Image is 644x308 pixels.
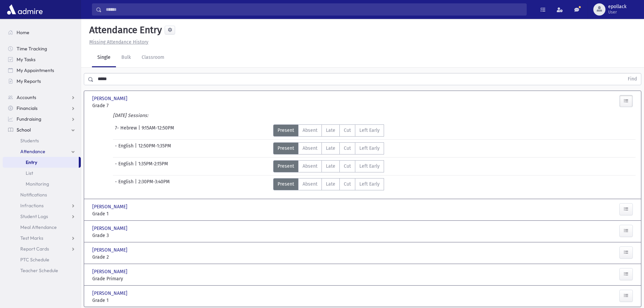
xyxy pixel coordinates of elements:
span: Grade Primary [92,275,177,282]
a: Report Cards [3,243,81,254]
span: PTC Schedule [20,257,49,263]
span: Teacher Schedule [20,267,58,274]
a: Test Marks [3,233,81,243]
div: AttTypes [273,178,384,190]
a: School [3,124,81,135]
a: Monitoring [3,179,81,189]
button: Find [624,73,641,85]
a: Missing Attendance History [87,39,148,45]
span: Cut [344,163,351,170]
span: epollack [608,4,626,9]
a: Classroom [136,48,170,67]
span: Left Early [359,145,380,152]
span: Absent [303,127,317,134]
span: Financials [17,105,38,111]
span: Attendance [20,148,45,155]
span: 12:50PM-1:35PM [138,142,171,155]
span: | [135,142,138,155]
a: Accounts [3,92,81,103]
div: AttTypes [273,160,384,172]
a: My Appointments [3,65,81,76]
span: My Tasks [17,56,35,63]
span: Notifications [20,192,47,198]
span: Student Logs [20,213,48,219]
a: Meal Attendance [3,222,81,233]
span: 1:35PM-2:15PM [138,160,168,172]
span: Left Early [359,163,380,170]
span: Late [326,181,335,188]
span: User [608,9,626,15]
a: Attendance [3,146,81,157]
span: - English [115,142,135,155]
a: Financials [3,103,81,114]
span: Cut [344,145,351,152]
span: Meal Attendance [20,224,57,230]
a: List [3,168,81,179]
span: Cut [344,181,351,188]
span: Fundraising [17,116,41,122]
span: [PERSON_NAME] [92,246,129,254]
span: Test Marks [20,235,43,241]
span: My Reports [17,78,41,84]
a: Single [92,48,116,67]
span: [PERSON_NAME] [92,268,129,275]
span: [PERSON_NAME] [92,225,129,232]
a: Notifications [3,189,81,200]
i: [DATE] Sessions: [113,113,148,118]
span: Late [326,163,335,170]
span: Accounts [17,94,36,100]
span: Present [278,163,294,170]
span: 2:30PM-3:40PM [138,178,170,190]
span: Absent [303,145,317,152]
span: - English [115,178,135,190]
span: 7- Hebrew [115,124,138,137]
img: AdmirePro [5,3,44,16]
span: Grade 1 [92,297,177,304]
span: Time Tracking [17,46,47,52]
a: Fundraising [3,114,81,124]
h5: Attendance Entry [87,24,162,36]
span: Infractions [20,203,44,209]
span: 9:15AM-12:50PM [142,124,174,137]
span: Students [20,138,39,144]
a: PTC Schedule [3,254,81,265]
a: Time Tracking [3,43,81,54]
span: [PERSON_NAME] [92,290,129,297]
input: Search [102,3,526,16]
div: AttTypes [273,142,384,155]
a: Student Logs [3,211,81,222]
a: Students [3,135,81,146]
span: [PERSON_NAME] [92,203,129,210]
span: Entry [26,159,37,165]
a: Bulk [116,48,136,67]
span: Absent [303,163,317,170]
span: Left Early [359,127,380,134]
span: | [135,160,138,172]
span: Left Early [359,181,380,188]
a: Home [3,27,81,38]
a: Teacher Schedule [3,265,81,276]
a: Entry [3,157,79,168]
a: My Tasks [3,54,81,65]
span: Present [278,145,294,152]
span: Grade 7 [92,102,177,109]
span: Monitoring [26,181,49,187]
div: AttTypes [273,124,384,137]
span: List [26,170,33,176]
span: My Appointments [17,67,54,73]
span: School [17,127,31,133]
span: Grade 3 [92,232,177,239]
a: Infractions [3,200,81,211]
span: Home [17,29,29,35]
span: Grade 2 [92,254,177,261]
span: [PERSON_NAME] [92,95,129,102]
u: Missing Attendance History [89,39,148,45]
span: Present [278,181,294,188]
span: Grade 1 [92,210,177,217]
span: Late [326,127,335,134]
span: - English [115,160,135,172]
span: Report Cards [20,246,49,252]
span: | [138,124,142,137]
span: Late [326,145,335,152]
span: Absent [303,181,317,188]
